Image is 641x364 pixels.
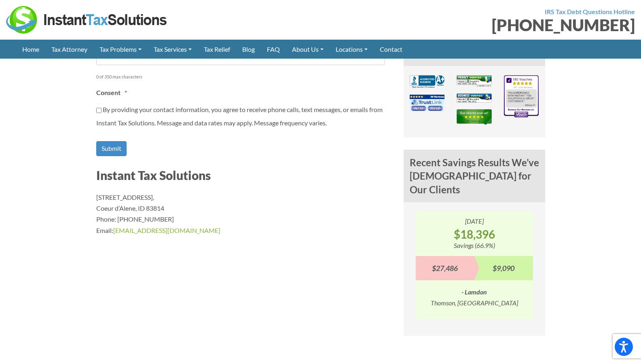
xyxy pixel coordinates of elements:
a: Tax Services [148,40,198,59]
a: FAQ [261,40,286,59]
a: [EMAIL_ADDRESS][DOMAIN_NAME] [113,226,220,234]
h4: Recent Savings Results We’ve [DEMOGRAPHIC_DATA] for Our Clients [404,150,545,203]
i: [DATE] [465,217,484,225]
img: Business Verified [457,93,492,103]
a: Privacy Verified [457,79,492,87]
img: TrustLink [410,95,445,112]
a: About Us [286,40,330,59]
a: TrustPilot [457,115,492,123]
div: 0 of 350 max characters [96,67,362,81]
a: Contact [374,40,408,59]
p: [STREET_ADDRESS], Coeur d’Alene, ID 83814 Phone: [PHONE_NUMBER] Email: [96,192,391,236]
img: iVouch Reviews [504,75,539,117]
a: Tax Attorney [45,40,93,59]
a: Blog [236,40,261,59]
img: Privacy Verified [457,75,492,87]
img: TrustPilot [457,109,492,125]
i: Thomson, [GEOGRAPHIC_DATA] [431,299,518,307]
img: Instant Tax Solutions Logo [6,6,168,34]
div: [PHONE_NUMBER] [327,17,635,33]
a: Tax Problems [93,40,148,59]
input: Submit [96,141,127,156]
a: Locations [330,40,374,59]
a: Home [16,40,45,59]
strong: $18,396 [416,227,533,241]
h3: Instant Tax Solutions [96,167,391,184]
a: Instant Tax Solutions Logo [6,15,168,23]
strong: IRS Tax Debt Questions Hotline [545,8,635,15]
a: Tax Relief [198,40,236,59]
a: Business Verified [457,96,492,104]
div: $9,090 [474,256,533,280]
label: Consent [96,89,127,97]
div: $27,486 [416,256,474,280]
i: - Lamdon [461,288,487,296]
i: Savings (66.9%) [454,241,495,249]
img: BBB A+ [410,75,445,88]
